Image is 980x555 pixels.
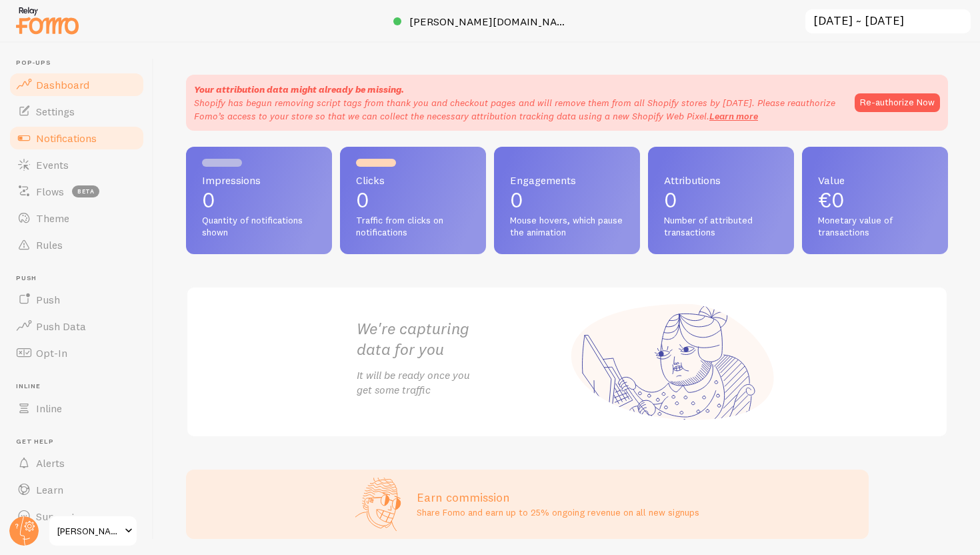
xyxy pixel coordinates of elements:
[16,59,145,67] span: Pop-ups
[818,215,932,238] span: Monetary value of transactions
[8,178,145,205] a: Flows beta
[72,185,99,197] span: beta
[510,189,624,211] p: 0
[194,83,404,95] strong: Your attribution data might already be missing.
[36,238,63,251] span: Rules
[16,438,145,446] span: Get Help
[709,110,758,122] a: Learn more
[510,215,624,238] span: Mouse hovers, which pause the animation
[36,320,86,333] span: Push Data
[356,175,470,185] span: Clicks
[357,368,567,398] p: It will be ready once you get some traffic
[36,185,64,198] span: Flows
[510,175,624,185] span: Engagements
[36,158,69,171] span: Events
[8,205,145,231] a: Theme
[36,293,60,306] span: Push
[8,503,145,530] a: Support
[8,231,145,258] a: Rules
[8,71,145,98] a: Dashboard
[36,483,63,496] span: Learn
[36,510,75,523] span: Support
[664,215,778,238] span: Number of attributed transactions
[36,402,62,415] span: Inline
[36,78,89,91] span: Dashboard
[357,318,567,360] h2: We're capturing data for you
[36,105,75,118] span: Settings
[194,96,841,123] p: Shopify has begun removing script tags from thank you and checkout pages and will remove them fro...
[48,515,138,547] a: [PERSON_NAME]
[818,187,845,213] span: €0
[855,93,940,112] button: Re-authorize Now
[8,476,145,503] a: Learn
[202,189,316,211] p: 0
[16,382,145,391] span: Inline
[8,151,145,178] a: Events
[417,506,699,519] p: Share Fomo and earn up to 25% ongoing revenue on all new signups
[8,340,145,366] a: Opt-In
[8,313,145,340] a: Push Data
[664,175,778,185] span: Attributions
[8,125,145,151] a: Notifications
[202,215,316,238] span: Quantity of notifications shown
[664,189,778,211] p: 0
[36,211,69,225] span: Theme
[356,215,470,238] span: Traffic from clicks on notifications
[202,175,316,185] span: Impressions
[36,131,97,145] span: Notifications
[8,286,145,313] a: Push
[8,450,145,476] a: Alerts
[36,456,65,470] span: Alerts
[818,175,932,185] span: Value
[14,3,81,37] img: fomo-relay-logo-orange.svg
[16,274,145,283] span: Push
[8,98,145,125] a: Settings
[8,395,145,422] a: Inline
[356,189,470,211] p: 0
[57,523,121,539] span: [PERSON_NAME]
[36,346,67,360] span: Opt-In
[417,490,699,505] h3: Earn commission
